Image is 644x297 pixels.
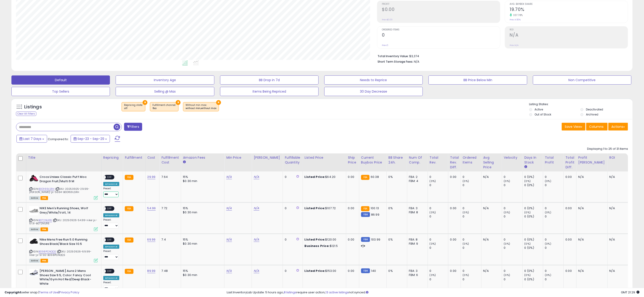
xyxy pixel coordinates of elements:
[586,123,608,131] button: Columns
[535,112,551,116] label: Out of Stock
[463,206,481,210] div: 0
[226,175,232,179] a: N/A
[227,290,639,295] div: Last InventoryLab Update: 5 hours ago, require user action, not synced.
[409,155,426,165] div: Num of Comp.
[586,107,603,111] label: Deactivated
[116,75,214,85] button: Inventory Age
[566,238,573,242] div: 0.00
[39,250,56,254] a: B098PCNQQS
[483,238,498,242] div: N/A
[430,155,446,165] div: Total Rev.
[483,175,498,179] div: N/A
[524,273,531,277] small: (0%)
[545,155,562,165] div: Total Profit
[524,214,543,219] div: 0 (0%)
[183,155,222,160] div: Amazon Fees
[125,269,133,274] small: FBA
[504,277,522,281] div: 0
[125,175,133,180] small: FBA
[566,206,573,210] div: 0.00
[545,242,551,246] small: (0%)
[186,103,216,110] span: Without min max :
[39,218,52,222] a: B072N1J116
[305,244,330,248] b: Business Price:
[409,273,424,277] div: FBM: 6
[305,238,343,242] div: $120.00
[284,290,296,294] a: 8 listings
[524,183,543,187] div: 0 (0%)
[106,207,113,211] span: OFF
[371,212,379,217] span: 86.99
[29,187,90,194] span: | SKU: 20250925-29.99-[PERSON_NAME]-js-5694-B0D169LSRH
[147,155,158,160] div: Cost
[504,273,510,277] small: (0%)
[524,155,541,165] div: Days In Stock
[524,238,543,242] div: 0 (0%)
[578,155,606,165] div: Profit [PERSON_NAME]
[254,206,259,211] a: N/A
[183,179,221,183] div: $0.30 min
[254,175,259,179] a: N/A
[409,269,424,273] div: FBA: 3
[463,214,481,219] div: 0
[285,206,299,210] div: 0
[305,206,325,210] b: Listed Price:
[220,75,319,85] button: BB Drop in 7d
[463,238,481,242] div: 0
[430,269,448,273] div: 0
[40,269,95,287] b: [PERSON_NAME] Aura 2 Mens Shoes Size 9.5, Color: Fancy Cool White/Gym Hot Red/Deep Black-White
[29,269,38,276] img: 31PH3VPeE-L._SL40_.jpg
[504,238,522,242] div: 0
[504,179,510,183] small: (0%)
[510,3,628,5] span: Avg. Buybox Share
[389,175,404,179] div: 0%
[428,75,527,85] button: BB Price Below Min
[361,175,370,180] small: FBA
[183,160,186,164] small: Amazon Fees.
[23,136,41,141] span: Last 7 Days
[535,107,543,111] label: Active
[143,100,147,105] button: ×
[578,238,604,242] div: N/A
[524,211,531,214] small: (0%)
[11,87,110,96] button: Top Sellers
[578,175,604,179] div: N/A
[524,246,543,250] div: 0 (0%)
[226,155,250,160] div: Min Price
[504,206,522,210] div: 0
[29,218,97,225] span: | SKU: 20250926-54.99-nike-js-5731-B072N1J116
[463,155,479,165] div: Ordered Items
[324,75,423,85] button: Needs to Reprice
[161,155,179,165] div: Fulfillment Cost
[16,112,36,116] div: Clear All Filters
[24,104,42,110] h5: Listings
[361,155,385,165] div: Current Buybox Price
[40,175,95,185] b: Crocs Unisex Classic Puff Moc Dragon Fruit/Multi 9 M
[371,175,379,179] span: 60.38
[116,87,214,96] button: Selling @ Max
[29,206,98,231] div: ASIN:
[510,18,521,21] small: Prev: 4.50%
[103,281,119,291] div: Preset:
[504,175,522,179] div: 0
[430,179,436,183] small: (0%)
[285,175,299,179] div: 0
[29,175,98,199] div: ASIN:
[524,165,527,169] small: Days In Stock.
[29,259,40,263] span: All listings currently available for purchase on Amazon
[285,155,301,165] div: Fulfillable Quantity
[463,183,481,187] div: 0
[5,290,21,294] strong: Copyright
[40,227,48,231] span: FBA
[510,32,628,39] h2: N/A
[125,206,133,211] small: FBA
[463,242,469,246] small: (0%)
[48,137,69,141] span: Compared to:
[545,211,551,214] small: (0%)
[124,107,143,110] div: off
[161,269,177,273] div: 7.48
[103,182,119,186] div: Amazon AI
[305,269,325,273] b: Listed Price:
[348,238,356,242] div: 0.00
[382,44,389,47] small: Prev: 0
